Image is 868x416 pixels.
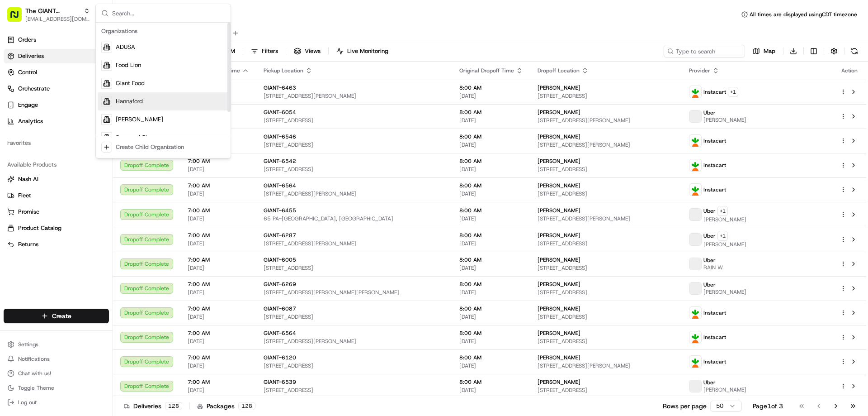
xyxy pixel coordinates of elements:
[717,231,728,241] button: +1
[188,264,249,272] span: [DATE]
[188,215,249,222] span: [DATE]
[538,264,674,272] span: [STREET_ADDRESS]
[98,24,229,38] div: Organizations
[124,402,182,411] div: Deliveries
[116,79,145,87] span: Giant Food
[4,338,109,351] button: Settings
[165,402,182,410] div: 128
[703,358,726,365] span: Instacart
[538,338,674,345] span: [STREET_ADDRESS]
[188,289,249,296] span: [DATE]
[538,182,580,189] span: [PERSON_NAME]
[90,153,109,160] span: Pylon
[264,207,296,214] span: GIANT-6455
[188,207,249,214] span: 7:00 AM
[264,378,296,386] span: GIANT-6539
[4,33,109,47] a: Orders
[689,135,701,147] img: profile_instacart_ahold_partner.png
[459,281,523,288] span: 8:00 AM
[459,264,523,272] span: [DATE]
[703,386,746,393] span: [PERSON_NAME]
[7,208,105,216] a: Promise
[73,128,149,144] a: 💻API Documentation
[18,101,38,109] span: Engage
[459,387,523,394] span: [DATE]
[188,240,249,247] span: [DATE]
[264,289,445,296] span: [STREET_ADDRESS][PERSON_NAME][PERSON_NAME]
[18,224,61,232] span: Product Catalog
[31,96,114,103] div: We're available if you need us!
[538,158,580,165] span: [PERSON_NAME]
[538,92,674,100] span: [STREET_ADDRESS]
[4,237,109,252] button: Returns
[25,6,80,15] button: The GIANT Company
[459,354,523,361] span: 8:00 AM
[4,188,109,203] button: Fleet
[703,241,746,248] span: [PERSON_NAME]
[459,289,523,296] span: [DATE]
[753,402,783,411] div: Page 1 of 3
[538,281,580,288] span: [PERSON_NAME]
[459,84,523,91] span: 8:00 AM
[4,49,109,63] a: Deliveries
[538,305,580,312] span: [PERSON_NAME]
[116,143,184,151] div: Create Child Organization
[18,384,54,392] span: Toggle Theme
[459,190,523,197] span: [DATE]
[538,354,580,361] span: [PERSON_NAME]
[7,191,105,200] a: Fleet
[459,305,523,312] span: 8:00 AM
[76,132,84,139] div: 💻
[703,162,726,169] span: Instacart
[459,109,523,116] span: 8:00 AM
[7,240,105,249] a: Returns
[4,205,109,219] button: Promise
[188,338,249,345] span: [DATE]
[459,166,523,173] span: [DATE]
[188,305,249,312] span: 7:00 AM
[188,362,249,369] span: [DATE]
[24,58,163,68] input: Got a question? Start typing here...
[18,240,38,249] span: Returns
[728,87,738,97] button: +1
[116,115,163,124] span: [PERSON_NAME]
[9,86,25,103] img: 1736555255976-a54dd68f-1ca7-489b-9aae-adbdc363a1c4
[264,141,445,148] span: [STREET_ADDRESS]
[264,354,296,361] span: GIANT-6120
[188,182,249,189] span: 7:00 AM
[538,256,580,263] span: [PERSON_NAME]
[689,159,701,171] img: profile_instacart_ahold_partner.png
[264,281,296,288] span: GIANT-6269
[538,109,580,116] span: [PERSON_NAME]
[52,311,71,320] span: Create
[538,362,674,369] span: [STREET_ADDRESS][PERSON_NAME]
[4,396,109,409] button: Log out
[188,313,249,320] span: [DATE]
[264,362,445,369] span: [STREET_ADDRESS]
[703,257,716,264] span: Uber
[459,240,523,247] span: [DATE]
[64,153,109,160] a: Powered byPylon
[25,15,90,23] span: [EMAIL_ADDRESS][DOMAIN_NAME]
[717,206,728,216] button: +1
[5,128,73,144] a: 📗Knowledge Base
[31,86,148,96] div: Start new chat
[703,288,746,296] span: [PERSON_NAME]
[459,117,523,124] span: [DATE]
[18,175,38,183] span: Nash AI
[332,45,392,57] button: Live Monitoring
[459,215,523,222] span: [DATE]
[7,224,105,232] a: Product Catalog
[4,98,109,112] button: Engage
[459,158,523,165] span: 8:00 AM
[18,191,31,200] span: Fleet
[689,331,701,343] img: profile_instacart_ahold_partner.png
[459,67,514,74] span: Original Dropoff Time
[689,67,710,74] span: Provider
[459,313,523,320] span: [DATE]
[538,289,674,296] span: [STREET_ADDRESS]
[538,67,580,74] span: Dropoff Location
[4,221,109,235] button: Product Catalog
[4,136,109,150] div: Favorites
[18,117,43,125] span: Analytics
